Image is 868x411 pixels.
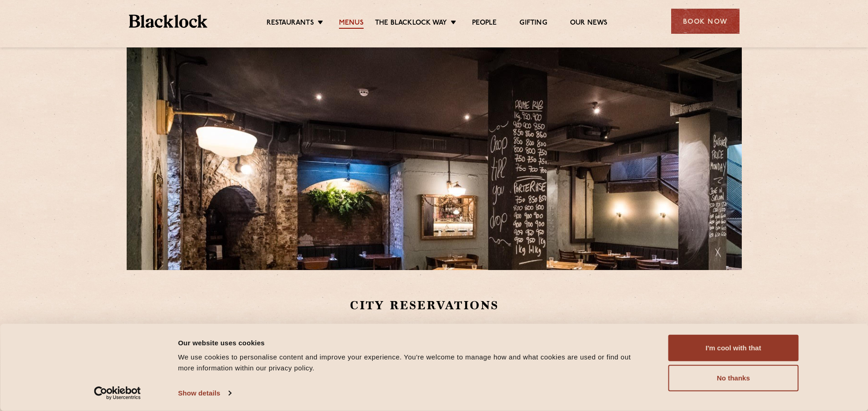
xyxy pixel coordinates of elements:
a: Our News [570,19,608,29]
a: Menus [339,19,364,29]
h2: City Reservations [350,297,699,313]
a: People [472,19,497,29]
div: Our website uses cookies [178,337,648,348]
a: Gifting [519,19,547,29]
a: Show details [178,386,231,400]
a: Usercentrics Cookiebot - opens in a new window [77,386,157,400]
a: The Blacklock Way [375,19,447,29]
div: We use cookies to personalise content and improve your experience. You're welcome to manage how a... [178,352,648,374]
div: Book Now [671,9,740,34]
img: BL_Textured_Logo-footer-cropped.svg [129,15,208,28]
button: I'm cool with that [668,335,799,361]
button: No thanks [668,365,799,391]
a: Restaurants [267,19,314,29]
